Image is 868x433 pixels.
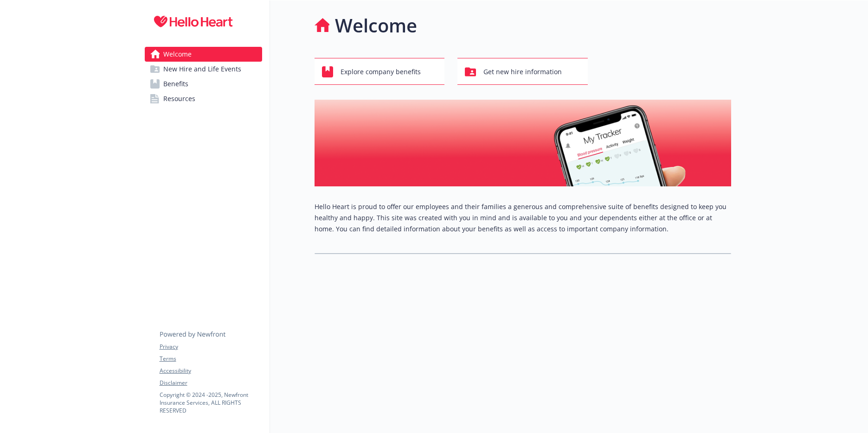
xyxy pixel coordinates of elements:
a: Benefits [145,76,262,91]
span: New Hire and Life Events [163,62,241,76]
p: Copyright © 2024 - 2025 , Newfront Insurance Services, ALL RIGHTS RESERVED [160,391,262,414]
button: Get new hire information [457,58,588,85]
span: Resources [163,91,195,106]
span: Explore company benefits [341,63,421,81]
button: Explore company benefits [315,58,445,85]
a: Privacy [160,343,262,351]
a: Disclaimer [160,379,262,387]
span: Get new hire information [483,63,562,81]
a: Terms [160,355,262,363]
span: Benefits [163,76,188,91]
a: Resources [145,91,262,106]
a: Accessibility [160,367,262,375]
p: Hello Heart is proud to offer our employees and their families a generous and comprehensive suite... [315,201,731,235]
a: Welcome [145,47,262,62]
span: Welcome [163,47,192,62]
img: overview page banner [315,100,731,186]
h1: Welcome [335,12,417,39]
a: New Hire and Life Events [145,62,262,76]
